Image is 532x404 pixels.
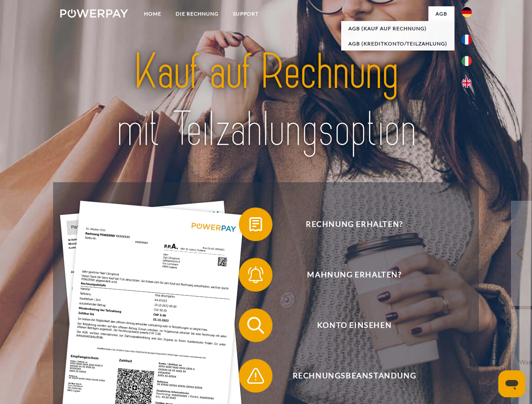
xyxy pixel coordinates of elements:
button: Rechnung erhalten? [239,207,458,241]
a: DIE RECHNUNG [168,6,226,21]
img: qb_warning.svg [245,365,266,386]
img: it [462,56,472,66]
a: AGB (Kreditkonto/Teilzahlung) [341,36,454,51]
span: Rechnungsbeanstandung [251,359,457,393]
iframe: Schaltfläche zum Öffnen des Messaging-Fensters [498,370,525,397]
img: fr [462,35,472,45]
button: Mahnung erhalten? [239,258,458,292]
button: Rechnungsbeanstandung [239,359,458,393]
a: agb [428,6,454,21]
span: Mahnung erhalten? [251,258,457,292]
button: Konto einsehen [239,308,458,342]
img: logo-powerpay-white.svg [60,9,128,18]
span: Konto einsehen [251,308,457,342]
img: title-powerpay_de.svg [80,40,452,161]
a: SUPPORT [226,6,266,21]
span: Rechnung erhalten? [251,207,457,241]
img: qb_search.svg [245,315,266,336]
a: Home [137,6,168,21]
img: en [462,78,472,88]
a: AGB (Kauf auf Rechnung) [341,21,454,36]
img: qb_bell.svg [245,264,266,285]
img: qb_bill.svg [245,214,266,235]
img: de [462,7,472,17]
